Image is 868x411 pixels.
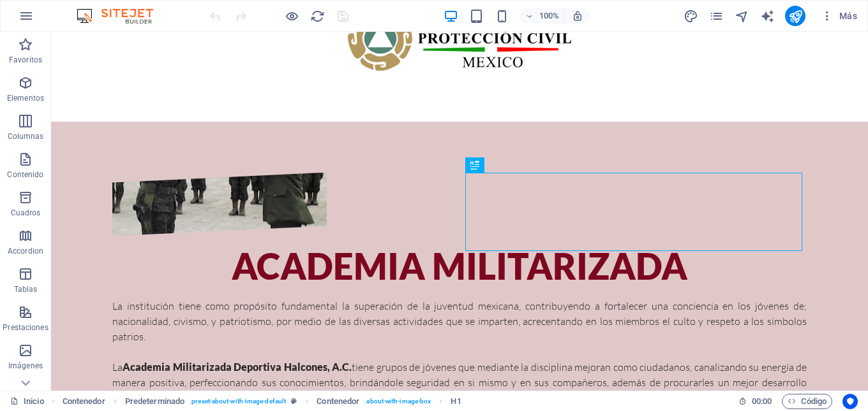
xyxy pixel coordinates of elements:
p: Columnas [8,131,44,141]
p: Cuadros [11,208,41,218]
p: Contenido [7,169,43,180]
i: Diseño (Ctrl+Alt+Y) [684,9,698,24]
button: navigator [734,8,749,24]
span: Más [821,10,857,22]
span: . about-with-image-box [364,394,431,409]
p: Imágenes [8,361,43,371]
img: Editor Logo [73,8,169,24]
button: design [683,8,698,24]
span: Haz clic para seleccionar y doble clic para editar [63,394,105,409]
span: . preset-about-with-image-default [190,394,286,409]
p: Accordion [8,246,43,256]
span: Haz clic para seleccionar y doble clic para editar [451,394,461,409]
i: Páginas (Ctrl+Alt+S) [709,9,724,24]
h6: Tiempo de la sesión [738,394,772,409]
i: Volver a cargar página [310,9,325,24]
button: reload [310,8,325,24]
a: Haz clic para cancelar la selección y doble clic para abrir páginas [10,394,44,409]
i: AI Writer [760,9,775,24]
span: : [761,396,763,406]
i: Este elemento es un preajuste personalizable [291,398,297,405]
button: publish [785,6,805,26]
button: pages [708,8,724,24]
span: Haz clic para seleccionar y doble clic para editar [317,394,359,409]
p: Prestaciones [3,322,48,333]
button: Más [816,6,862,26]
nav: breadcrumb [63,394,461,409]
button: 100% [520,8,565,24]
p: Tablas [14,284,38,294]
p: Elementos [7,93,44,103]
i: Publicar [788,9,803,24]
span: Haz clic para seleccionar y doble clic para editar [125,394,184,409]
h6: 100% [539,8,559,24]
span: Código [788,394,827,409]
p: Favoritos [9,55,42,65]
button: text_generator [759,8,775,24]
button: Haz clic para salir del modo de previsualización y seguir editando [284,8,299,24]
button: Código [782,394,832,409]
i: Navegador [735,9,749,24]
button: Usercentrics [842,394,858,409]
span: 00 00 [752,394,772,409]
i: Al redimensionar, ajustar el nivel de zoom automáticamente para ajustarse al dispositivo elegido. [572,10,583,22]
